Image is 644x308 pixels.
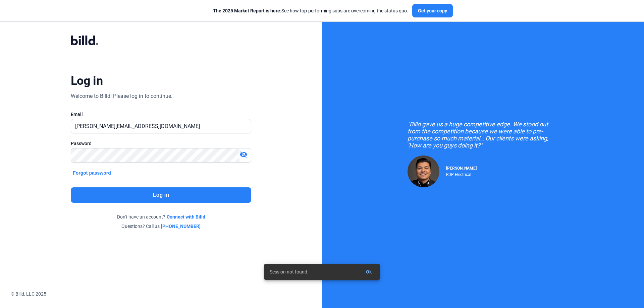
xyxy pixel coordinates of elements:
[71,213,251,220] div: Don't have an account?
[213,8,281,13] span: The 2025 Market Report is here:
[270,268,309,275] span: Session not found.
[71,169,113,177] button: Forgot password
[71,111,251,118] div: Email
[408,156,439,187] img: Raul Pacheco
[71,140,251,147] div: Password
[408,121,558,149] div: "Billd gave us a huge competitive edge. We stood out from the competition because we were able to...
[366,269,372,274] span: Ok
[213,7,408,14] div: See how top-performing subs are overcoming the status quo.
[446,171,477,177] div: RDP Electrical
[71,223,251,230] div: Questions? Call us
[167,213,205,220] a: Connect with Billd
[161,223,201,230] a: [PHONE_NUMBER]
[361,266,377,278] button: Ok
[412,4,453,17] button: Get your copy
[446,166,477,171] span: [PERSON_NAME]
[71,73,103,88] div: Log in
[71,187,251,203] button: Log in
[71,92,172,100] div: Welcome to Billd! Please log in to continue.
[239,150,248,159] mat-icon: visibility_off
